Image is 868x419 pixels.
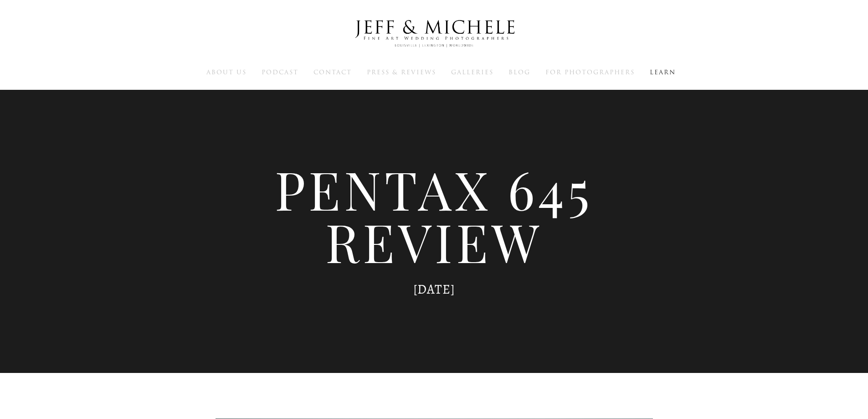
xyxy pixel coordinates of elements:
[206,68,247,77] span: About Us
[216,163,653,268] h1: Pentax 645 Review
[367,68,436,76] a: Press & Reviews
[206,68,247,76] a: About Us
[508,68,530,77] span: Blog
[451,68,493,76] a: Galleries
[545,68,635,76] a: For Photographers
[413,280,455,298] time: [DATE]
[451,68,493,77] span: Galleries
[262,68,298,77] span: Podcast
[343,11,525,56] img: Louisville Wedding Photographers - Jeff & Michele Wedding Photographers
[650,68,676,77] span: Learn
[313,68,352,77] span: Contact
[650,68,676,76] a: Learn
[545,68,635,77] span: For Photographers
[313,68,352,76] a: Contact
[367,68,436,77] span: Press & Reviews
[262,68,298,76] a: Podcast
[508,68,530,76] a: Blog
